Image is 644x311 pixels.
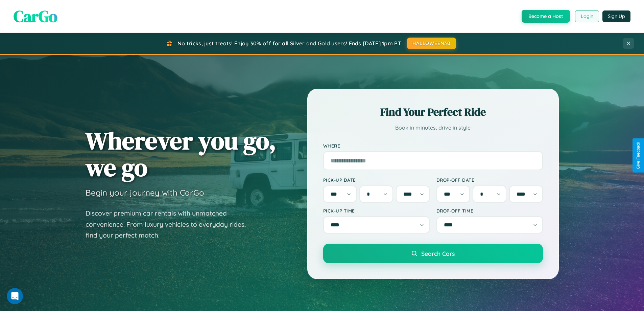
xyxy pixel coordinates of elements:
[323,105,543,119] h2: Find Your Perfect Ride
[86,187,204,198] h3: Begin your journey with CarGo
[436,208,543,214] label: Drop-off Time
[7,288,23,304] iframe: Intercom live chat
[323,208,430,214] label: Pick-up Time
[323,177,430,183] label: Pick-up Date
[436,177,543,183] label: Drop-off Date
[522,10,570,23] button: Become a Host
[86,127,276,181] h1: Wherever you go, we go
[407,38,456,49] button: HALLOWEEN30
[636,142,641,169] div: Give Feedback
[323,123,543,133] p: Book in minutes, drive in style
[86,208,255,241] p: Discover premium car rentals with unmatched convenience. From luxury vehicles to everyday rides, ...
[14,5,57,27] span: CarGo
[421,250,455,257] span: Search Cars
[323,244,543,263] button: Search Cars
[602,10,630,22] button: Sign Up
[177,40,402,47] span: No tricks, just treats! Enjoy 30% off for all Silver and Gold users! Ends [DATE] 1pm PT.
[323,143,543,149] label: Where
[575,10,599,22] button: Login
